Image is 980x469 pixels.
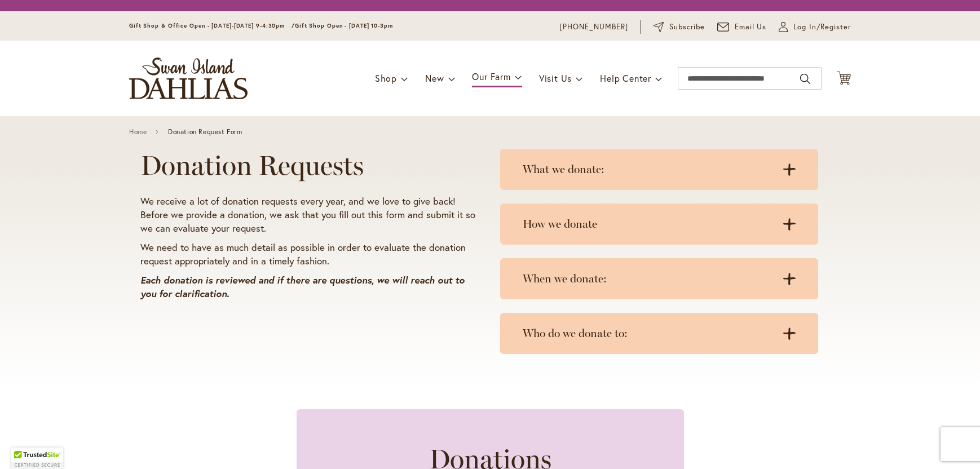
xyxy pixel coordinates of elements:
[140,150,479,181] h1: Donation Requests
[129,128,147,136] a: Home
[500,258,818,299] summary: When we donate:
[523,326,773,340] h3: Who do we donate to:
[140,273,465,300] em: Each donation is reviewed and if there are questions, we will reach out to you for clarification.
[500,313,818,354] summary: Who do we donate to:
[425,72,444,84] span: New
[523,162,773,176] h3: What we donate:
[793,21,851,33] span: Log In/Register
[140,241,479,268] p: We need to have as much detail as possible in order to evaluate the donation request appropriatel...
[295,22,393,29] span: Gift Shop Open - [DATE] 10-3pm
[500,149,818,190] summary: What we donate:
[523,217,773,231] h3: How we donate
[168,128,242,136] span: Donation Request Form
[560,21,628,33] a: [PHONE_NUMBER]
[654,21,705,33] a: Subscribe
[500,203,818,245] summary: How we donate
[129,57,248,99] a: store logo
[129,22,295,29] span: Gift Shop & Office Open - [DATE]-[DATE] 9-4:30pm /
[669,21,705,33] span: Subscribe
[140,194,479,235] p: We receive a lot of donation requests every year, and we love to give back! Before we provide a d...
[600,72,651,84] span: Help Center
[717,21,767,33] a: Email Us
[375,72,397,84] span: Shop
[539,72,572,84] span: Visit Us
[523,272,773,286] h3: When we donate:
[779,21,851,33] a: Log In/Register
[735,21,767,33] span: Email Us
[11,448,63,469] div: TrustedSite Certified
[472,70,510,82] span: Our Farm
